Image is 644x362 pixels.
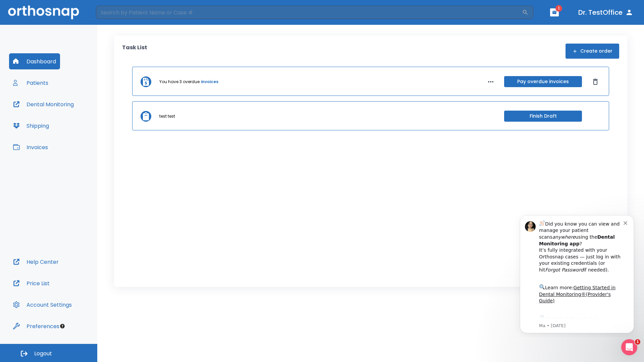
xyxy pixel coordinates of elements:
[9,139,52,155] button: Invoices
[555,5,562,12] span: 1
[576,6,636,18] button: Dr. TestOffice
[504,76,582,87] button: Pay overdue invoices
[504,111,582,122] button: Finish Draft
[9,75,52,91] button: Patients
[621,339,637,355] iframe: Intercom live chat
[59,323,65,329] div: Tooltip anchor
[96,6,522,19] input: Search by Patient Name or Case #
[590,76,601,87] button: Dismiss
[34,350,52,357] span: Logout
[9,96,78,112] button: Dental Monitoring
[8,5,79,19] img: Orthosnap
[159,113,175,119] p: test test
[29,107,89,119] a: App Store
[9,297,76,313] button: Account Settings
[114,10,119,16] button: Dismiss notification
[9,118,53,134] button: Shipping
[29,114,114,120] p: Message from Ma, sent 6w ago
[9,254,63,270] button: Help Center
[510,209,644,337] iframe: Intercom notifications message
[9,318,63,334] button: Preferences
[159,79,200,85] p: You have 3 overdue
[635,339,640,345] span: 1
[29,105,114,139] div: Download the app: | ​ Let us know if you need help getting started!
[9,53,60,69] button: Dashboard
[201,79,218,85] a: invoices
[122,44,147,59] p: Task List
[566,44,619,59] button: Create order
[9,275,54,291] button: Price List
